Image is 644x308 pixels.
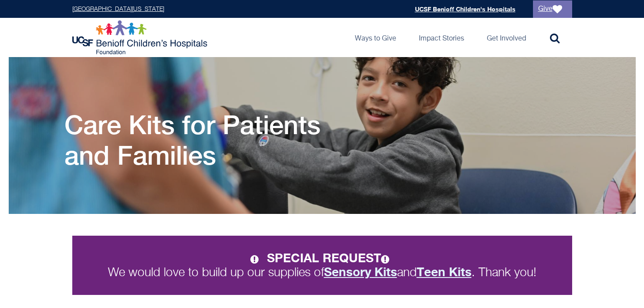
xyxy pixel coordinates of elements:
[417,267,472,279] a: Teen Kits
[64,109,361,170] h1: Care Kits for Patients and Families
[324,267,397,279] a: Sensory Kits
[480,18,533,57] a: Get Involved
[72,20,209,55] img: Logo for UCSF Benioff Children's Hospitals Foundation
[417,264,472,279] strong: Teen Kits
[324,264,397,279] strong: Sensory Kits
[412,18,471,57] a: Impact Stories
[267,250,394,265] strong: SPECIAL REQUEST
[88,251,556,279] p: We would love to build up our supplies of and . Thank you!
[348,18,403,57] a: Ways to Give
[533,0,572,18] a: Give
[415,5,516,13] a: UCSF Benioff Children's Hospitals
[72,6,164,12] a: [GEOGRAPHIC_DATA][US_STATE]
